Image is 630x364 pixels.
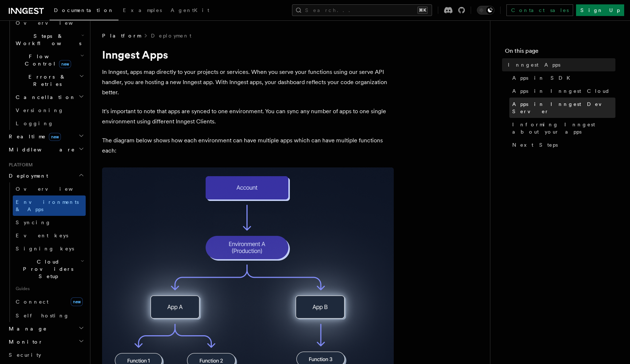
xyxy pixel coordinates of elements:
[71,297,83,306] span: new
[6,16,86,130] div: Inngest Functions
[13,29,86,50] button: Steps & Workflows
[16,107,64,113] span: Versioning
[13,73,79,88] span: Errors & Retries
[118,2,166,20] a: Examples
[13,294,86,309] a: Connectnew
[102,135,394,156] p: The diagram below shows how each environment can have multiple apps which can have multiple funct...
[512,141,558,149] span: Next Steps
[13,182,86,195] a: Overview
[13,242,86,255] a: Signing keys
[417,7,428,14] kbd: ⌘K
[49,133,61,141] span: new
[16,219,51,225] span: Syncing
[6,162,33,168] span: Platform
[102,106,394,127] p: It's important to note that apps are synced to one environment. You can sync any number of apps t...
[13,195,86,216] a: Environments & Apps
[512,121,615,135] span: Informing Inngest about your apps
[13,91,86,104] button: Cancellation
[13,283,86,294] span: Guides
[477,6,494,15] button: Toggle dark mode
[123,7,162,13] span: Examples
[6,338,43,345] span: Monitor
[16,20,91,26] span: Overview
[16,186,91,192] span: Overview
[102,32,141,39] span: Platform
[6,348,86,361] a: Security
[509,138,615,151] a: Next Steps
[13,258,81,280] span: Cloud Providers Setup
[16,120,54,126] span: Logging
[6,172,48,179] span: Deployment
[16,313,69,318] span: Self hosting
[509,71,615,84] a: Apps in SDK
[13,216,86,229] a: Syncing
[505,47,615,58] h4: On this page
[13,53,80,67] span: Flow Control
[171,7,209,13] span: AgentKit
[13,229,86,242] a: Event keys
[6,130,86,143] button: Realtimenew
[16,199,79,212] span: Environments & Apps
[506,4,573,16] a: Contact sales
[6,146,75,153] span: Middleware
[16,299,48,305] span: Connect
[102,67,394,98] p: In Inngest, apps map directly to your projects or services. When you serve your functions using o...
[13,309,86,322] a: Self hosting
[508,61,560,68] span: Inngest Apps
[13,255,86,283] button: Cloud Providers Setup
[13,94,76,101] span: Cancellation
[13,104,86,117] a: Versioning
[102,48,394,61] h1: Inngest Apps
[6,182,86,322] div: Deployment
[151,32,191,39] a: Deployment
[13,70,86,91] button: Errors & Retries
[6,325,47,332] span: Manage
[509,118,615,138] a: Informing Inngest about your apps
[59,60,71,68] span: new
[13,16,86,29] a: Overview
[13,32,81,47] span: Steps & Workflows
[16,233,68,238] span: Event keys
[509,84,615,98] a: Apps in Inngest Cloud
[512,87,610,95] span: Apps in Inngest Cloud
[9,352,41,358] span: Security
[509,98,615,118] a: Apps in Inngest Dev Server
[6,322,86,335] button: Manage
[50,2,118,20] a: Documentation
[6,143,86,156] button: Middleware
[512,74,575,82] span: Apps in SDK
[576,4,624,16] a: Sign Up
[13,50,86,70] button: Flow Controlnew
[6,335,86,348] button: Monitor
[6,169,86,182] button: Deployment
[166,2,214,20] a: AgentKit
[6,133,61,140] span: Realtime
[505,58,615,71] a: Inngest Apps
[292,4,432,16] button: Search...⌘K
[512,100,615,115] span: Apps in Inngest Dev Server
[16,246,74,252] span: Signing keys
[54,7,114,13] span: Documentation
[13,117,86,130] a: Logging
